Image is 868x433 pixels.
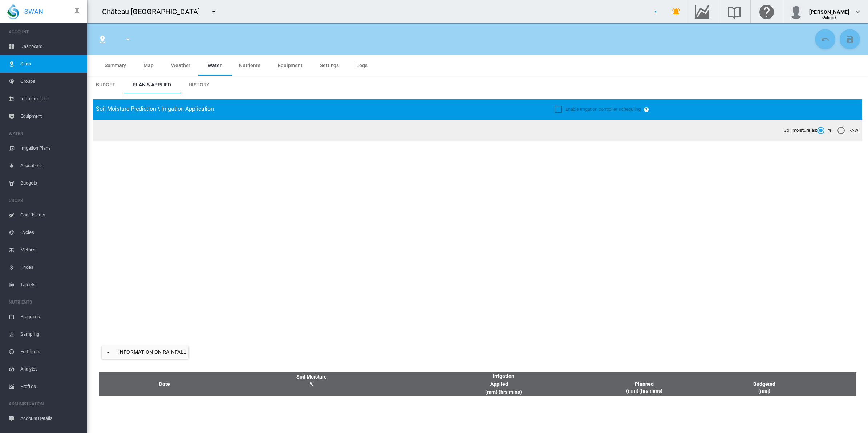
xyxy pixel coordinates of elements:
button: Save Changes [840,29,860,49]
button: icon-menu-down [121,32,135,46]
span: Enable irrigation controller scheduling [565,106,641,112]
md-checkbox: Enable irrigation controller scheduling [555,106,641,113]
button: icon-menu-downInformation on Rainfall [102,345,188,359]
span: Logs [356,62,368,68]
span: Map [143,62,154,68]
md-icon: icon-undo [821,35,830,44]
span: Dashboard [20,38,81,55]
span: ADMINISTRATION [9,398,81,410]
md-icon: icon-chevron-down [853,7,862,16]
th: Soil Moisture % [224,372,399,396]
button: icon-bell-ring [669,4,684,19]
span: Budget [96,82,115,88]
span: Sites [20,55,81,73]
span: Irrigation Plans [20,139,81,157]
span: Allocations [20,157,81,174]
span: Targets [20,276,81,294]
span: Prices [20,259,81,276]
md-radio-button: RAW [837,127,859,134]
th: Irrigation Applied (mm) (hrs:mins) [399,372,608,396]
span: Cycles [20,224,81,241]
md-icon: icon-pin [73,7,81,16]
span: Nutrients [239,62,260,68]
span: Programs [20,308,81,325]
span: Soil moisture as: [784,127,817,134]
md-icon: Search the knowledge base [726,7,743,16]
span: Settings [320,62,339,68]
md-icon: Runtimes shown here are estimates based on total irrigation applied and block application rates. [508,380,517,389]
span: Sampling [20,325,81,343]
md-icon: icon-map-marker-radius [98,35,107,44]
button: icon-menu-down [207,4,221,19]
div: Planned (mm) (hrs:mins) [608,373,680,395]
span: Summary [105,62,126,68]
md-radio-button: % [817,127,832,134]
div: [PERSON_NAME] [809,5,849,13]
md-icon: icon-menu-down [104,348,113,357]
button: Click to go to list of Sites [95,32,110,46]
md-icon: icon-menu-down [210,7,218,16]
md-icon: icon-content-save [845,35,854,44]
md-icon: icon-menu-down [123,35,132,44]
span: Plan & Applied [133,82,171,88]
span: WATER [9,128,81,139]
span: Equipment [20,108,81,125]
span: Profiles [20,378,81,395]
span: Analytes [20,360,81,378]
div: Château [GEOGRAPHIC_DATA] [102,7,206,17]
span: Water [208,62,222,68]
span: Soil Moisture Prediction \ Irrigation Application [96,105,214,112]
md-icon: icon-bell-ring [672,7,681,16]
span: SWAN [24,7,43,16]
span: Fertilisers [20,343,81,360]
span: CROPS [9,195,81,206]
span: Coefficients [20,206,81,224]
img: profile.jpg [789,4,803,19]
span: (Admin) [822,15,836,19]
span: Budgets [20,174,81,192]
span: Infrastructure [20,90,81,108]
md-icon: Click here for help [758,7,775,16]
md-icon: Go to the Data Hub [693,7,711,16]
span: Groups [20,73,81,90]
span: NUTRIENTS [9,296,81,308]
span: Account Details [20,410,81,427]
th: Budgeted (mm) [681,372,856,396]
span: Weather [171,62,190,68]
span: ACCOUNT [9,26,81,38]
img: SWAN-Landscape-Logo-Colour-drop.png [7,4,19,19]
th: Date [99,372,224,396]
span: History [188,82,210,88]
span: Equipment [278,62,303,68]
button: Cancel Changes [815,29,835,49]
span: Metrics [20,241,81,259]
